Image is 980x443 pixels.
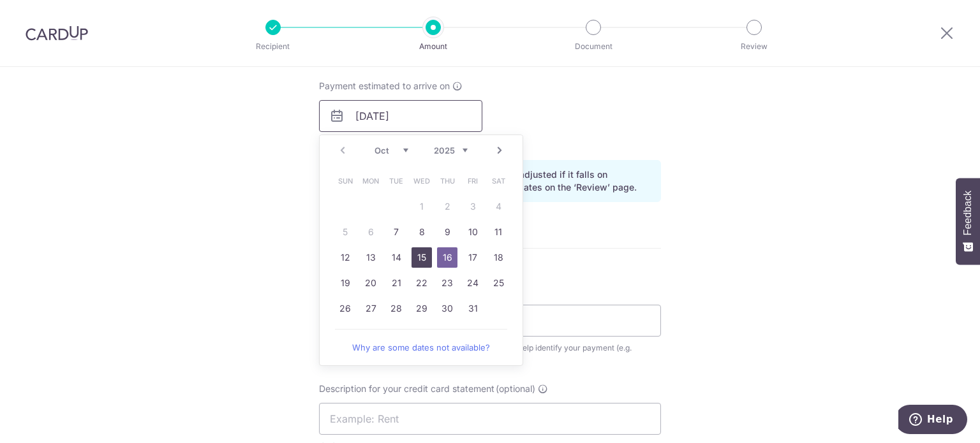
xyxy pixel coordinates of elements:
a: 16 [437,247,457,268]
a: 9 [437,222,457,242]
a: 19 [335,273,355,293]
a: 30 [437,298,457,319]
a: 13 [360,247,381,268]
a: 21 [386,273,406,293]
a: 22 [412,273,432,293]
a: 17 [463,247,483,268]
a: 10 [463,222,483,242]
a: 28 [386,298,406,319]
p: Document [546,40,641,53]
span: Sunday [335,171,355,191]
a: Next [492,143,507,158]
a: 7 [386,222,406,242]
span: Tuesday [386,171,406,191]
a: 18 [488,247,509,268]
a: 31 [463,298,483,319]
span: Thursday [437,171,457,191]
img: CardUp [26,25,88,41]
span: Feedback [962,191,974,235]
a: 23 [437,273,457,293]
span: Payment estimated to arrive on [319,80,450,92]
a: 11 [488,222,509,242]
span: Saturday [488,171,509,191]
input: DD / MM / YYYY [319,100,482,132]
p: Recipient [226,40,320,53]
span: Description for your credit card statement [319,382,494,395]
a: 27 [360,298,381,319]
a: 25 [488,273,509,293]
button: Feedback - Show survey [956,178,980,265]
a: 8 [412,222,432,242]
input: Example: Rent [319,403,661,435]
a: 20 [360,273,381,293]
span: (optional) [496,382,535,395]
span: Friday [463,171,483,191]
a: 24 [463,273,483,293]
a: 26 [335,298,355,319]
a: 15 [412,247,432,268]
a: 14 [386,247,406,268]
span: Monday [360,171,381,191]
p: Review [707,40,801,53]
iframe: Opens a widget where you can find more information [898,405,967,437]
p: Amount [386,40,480,53]
span: Wednesday [412,171,432,191]
a: Why are some dates not available? [335,335,507,360]
a: 12 [335,247,355,268]
a: 29 [412,298,432,319]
